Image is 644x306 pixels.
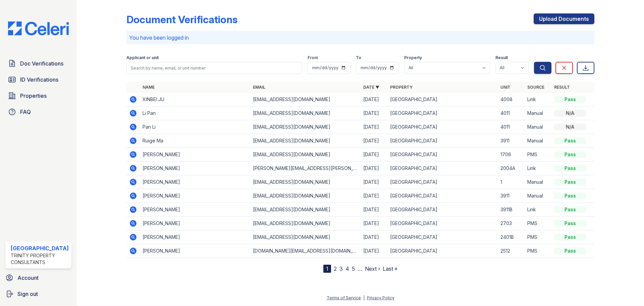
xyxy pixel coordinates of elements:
[250,120,361,134] td: [EMAIL_ADDRESS][DOMAIN_NAME]
[498,244,525,258] td: 2512
[554,220,586,227] div: Pass
[495,55,508,60] label: Result
[3,271,74,285] a: Account
[140,134,250,148] td: Ruige Ma
[3,287,74,301] a: Sign out
[500,85,511,90] a: Unit
[140,120,250,134] td: Pan Li
[140,148,250,162] td: [PERSON_NAME]
[387,162,498,175] td: [GEOGRAPHIC_DATA]
[20,59,63,68] span: Doc Verifications
[352,265,355,272] a: 5
[361,175,387,189] td: [DATE]
[554,124,586,130] div: N/A
[554,165,586,172] div: Pass
[525,244,551,258] td: PMS
[387,148,498,162] td: [GEOGRAPHIC_DATA]
[525,217,551,230] td: PMS
[5,57,71,70] a: Doc Verifications
[327,295,361,300] a: Terms of Service
[250,134,361,148] td: [EMAIL_ADDRESS][DOMAIN_NAME]
[250,203,361,217] td: [EMAIL_ADDRESS][DOMAIN_NAME]
[358,265,362,273] span: …
[140,93,250,106] td: XINBEI JU
[554,110,586,117] div: N/A
[323,265,331,273] div: 1
[387,244,498,258] td: [GEOGRAPHIC_DATA]
[534,13,594,24] a: Upload Documents
[498,175,525,189] td: 1
[367,295,394,300] a: Privacy Policy
[498,106,525,120] td: 4011
[5,105,71,119] a: FAQ
[361,217,387,230] td: [DATE]
[554,85,570,90] a: Result
[250,244,361,258] td: [DOMAIN_NAME][EMAIL_ADDRESS][DOMAIN_NAME]
[498,134,525,148] td: 3911
[339,265,343,272] a: 3
[361,189,387,203] td: [DATE]
[140,230,250,244] td: [PERSON_NAME]
[250,217,361,230] td: [EMAIL_ADDRESS][DOMAIN_NAME]
[3,21,74,35] img: CE_Logo_Blue-a8612792a0a2168367f1c8372b55b34899dd931a85d93a1a3d3e32e68fde9ad4.png
[250,189,361,203] td: [EMAIL_ADDRESS][DOMAIN_NAME]
[20,108,31,116] span: FAQ
[361,93,387,106] td: [DATE]
[527,85,544,90] a: Source
[387,120,498,134] td: [GEOGRAPHIC_DATA]
[361,244,387,258] td: [DATE]
[17,274,39,282] span: Account
[11,244,69,252] div: [GEOGRAPHIC_DATA]
[126,62,302,74] input: Search by name, email, or unit number
[361,203,387,217] td: [DATE]
[17,290,38,298] span: Sign out
[498,217,525,230] td: 2703
[525,93,551,106] td: Link
[387,203,498,217] td: [GEOGRAPHIC_DATA]
[554,151,586,158] div: Pass
[140,106,250,120] td: Li Pan
[308,55,318,60] label: From
[361,162,387,175] td: [DATE]
[140,217,250,230] td: [PERSON_NAME]
[498,203,525,217] td: 3911B
[361,134,387,148] td: [DATE]
[387,106,498,120] td: [GEOGRAPHIC_DATA]
[387,175,498,189] td: [GEOGRAPHIC_DATA]
[361,230,387,244] td: [DATE]
[363,295,365,300] div: |
[387,134,498,148] td: [GEOGRAPHIC_DATA]
[387,93,498,106] td: [GEOGRAPHIC_DATA]
[250,148,361,162] td: [EMAIL_ADDRESS][DOMAIN_NAME]
[334,265,337,272] a: 2
[554,234,586,241] div: Pass
[387,217,498,230] td: [GEOGRAPHIC_DATA]
[525,106,551,120] td: Manual
[250,93,361,106] td: [EMAIL_ADDRESS][DOMAIN_NAME]
[554,96,586,103] div: Pass
[383,265,397,272] a: Last »
[525,148,551,162] td: PMS
[387,189,498,203] td: [GEOGRAPHIC_DATA]
[20,92,47,100] span: Properties
[143,85,155,90] a: Name
[126,55,159,60] label: Applicant or unit
[498,148,525,162] td: 1706
[126,13,237,26] div: Document Verifications
[140,189,250,203] td: [PERSON_NAME]
[140,244,250,258] td: [PERSON_NAME]
[140,175,250,189] td: [PERSON_NAME]
[525,203,551,217] td: Link
[140,162,250,175] td: [PERSON_NAME]
[554,248,586,254] div: Pass
[11,252,69,266] div: Trinity Property Consultants
[250,230,361,244] td: [EMAIL_ADDRESS][DOMAIN_NAME]
[250,175,361,189] td: [EMAIL_ADDRESS][DOMAIN_NAME]
[554,179,586,185] div: Pass
[404,55,422,60] label: Property
[554,137,586,144] div: Pass
[498,93,525,106] td: 4008
[498,230,525,244] td: 2401B
[363,85,379,90] a: Date ▼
